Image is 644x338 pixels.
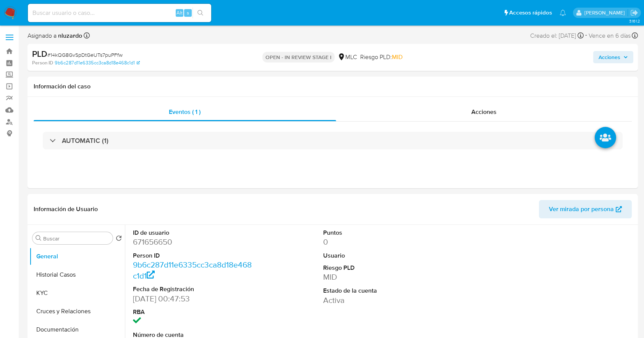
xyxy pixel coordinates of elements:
input: Buscar usuario o caso... [28,8,211,18]
button: Volver al orden por defecto [116,235,122,243]
h1: Información de Usuario [34,205,98,213]
span: Acciones [471,107,497,116]
dt: Puntos [323,229,442,237]
dt: Estado de la cuenta [323,287,442,295]
p: OPEN - IN REVIEW STAGE I [262,52,335,62]
dd: 671656650 [133,237,252,247]
span: MID [392,53,403,61]
div: MLC [338,53,357,61]
span: Riesgo PLD: [360,53,403,61]
button: Ver mirada por persona [539,200,632,218]
a: 9b6c287d11e6335cc3ca8d18e468c1d1 [55,59,140,66]
button: search-icon [193,8,208,18]
span: Accesos rápidos [509,9,552,17]
div: Creado el: [DATE] [530,30,584,41]
button: General [29,247,125,266]
dd: [DATE] 00:47:53 [133,293,252,304]
div: AUTOMATIC (1) [43,132,623,149]
b: Person ID [32,59,53,66]
span: - [585,30,587,41]
span: Eventos ( 1 ) [169,107,201,116]
dd: Activa [323,295,442,306]
dt: Fecha de Registración [133,285,252,293]
span: s [187,9,189,16]
a: Salir [630,9,638,17]
dt: ID de usuario [133,229,252,237]
h1: Información del caso [34,83,632,90]
span: Acciones [599,51,620,63]
dd: 0 [323,237,442,247]
span: Vence en 6 días [589,32,631,40]
dt: Person ID [133,251,252,260]
h3: AUTOMATIC (1) [62,136,108,145]
b: nluzardo [57,31,82,40]
a: Notificaciones [560,10,566,16]
dt: Riesgo PLD [323,264,442,272]
p: nicolas.luzardo@mercadolibre.com [584,9,628,16]
span: Asignado a [28,32,82,40]
button: Acciones [593,51,633,63]
button: Buscar [36,235,42,241]
a: 9b6c287d11e6335cc3ca8d18e468c1d1 [133,259,252,281]
button: Historial Casos [29,266,125,284]
dt: Usuario [323,251,442,260]
dd: MID [323,272,442,282]
button: KYC [29,284,125,302]
span: Alt [176,9,183,16]
button: Cruces y Relaciones [29,302,125,320]
span: # 14kQG8GvSpDtGeUTs7puPFfw [47,51,123,59]
span: Ver mirada por persona [549,200,614,218]
input: Buscar [43,235,110,242]
b: PLD [32,48,47,60]
dt: RBA [133,308,252,316]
